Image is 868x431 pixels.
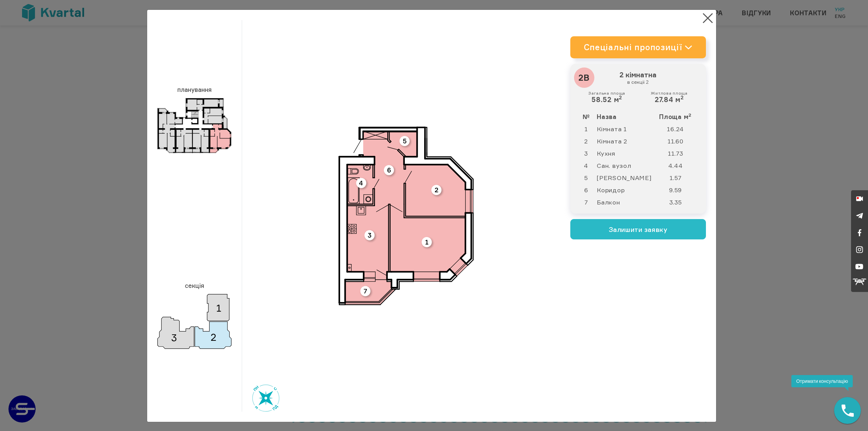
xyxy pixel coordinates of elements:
[588,91,625,96] small: Загальна площа
[651,91,687,104] div: 27.84 м
[576,111,597,123] th: №
[576,135,597,147] td: 2
[657,135,701,147] td: 11.60
[688,112,692,118] sup: 2
[576,147,597,159] td: 3
[657,184,701,196] td: 9.59
[657,196,701,208] td: 3.35
[657,111,701,123] th: Площа м
[576,184,597,196] td: 6
[570,219,706,239] button: Залишити заявку
[596,172,657,184] td: [PERSON_NAME]
[588,91,625,104] div: 58.52 м
[157,83,232,96] h3: планування
[657,159,701,172] td: 4.44
[596,135,657,147] td: Кімната 2
[576,196,597,208] td: 7
[338,126,474,305] img: 2b_2.svg
[791,375,853,387] div: Отримати консультацію
[596,147,657,159] td: Кухня
[576,123,597,135] td: 1
[680,94,684,101] sup: 2
[701,12,714,25] button: Close
[577,79,699,85] small: в секціі 2
[651,91,687,96] small: Житлова площа
[576,159,597,172] td: 4
[596,123,657,135] td: Кімната 1
[596,196,657,208] td: Балкон
[596,111,657,123] th: Назва
[576,172,597,184] td: 5
[576,69,701,87] h3: 2 кімнатна
[657,123,701,135] td: 16.24
[596,159,657,172] td: Сан. вузол
[596,184,657,196] td: Коридор
[570,36,706,58] a: Спеціальні пропозиції
[574,67,594,88] div: 2В
[619,94,622,101] sup: 2
[657,172,701,184] td: 1.57
[157,279,232,292] h3: секція
[657,147,701,159] td: 11.73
